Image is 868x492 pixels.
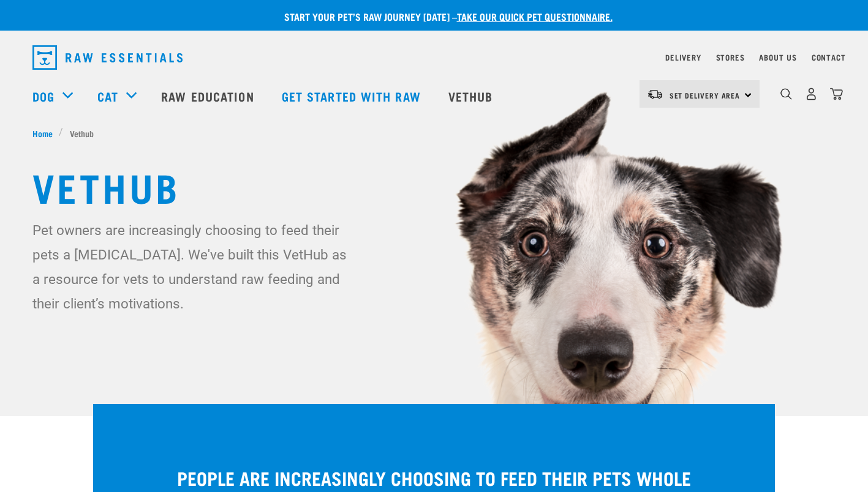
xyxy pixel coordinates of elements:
a: take our quick pet questionnaire. [457,13,613,19]
img: Raw Essentials Logo [32,45,183,70]
a: Dog [32,87,55,105]
a: Contact [812,55,846,59]
a: Raw Education [149,72,269,121]
h1: Vethub [32,164,836,208]
span: Home [32,127,53,140]
a: Get started with Raw [270,72,436,121]
span: Set Delivery Area [670,93,741,97]
img: home-icon@2x.png [830,88,843,100]
a: Delivery [665,55,701,59]
img: home-icon-1@2x.png [780,88,792,100]
img: van-moving.png [647,89,663,100]
a: Vethub [436,72,508,121]
nav: dropdown navigation [23,40,846,75]
img: user.png [805,88,818,100]
a: About Us [759,55,796,59]
nav: breadcrumbs [32,127,836,140]
p: Pet owners are increasingly choosing to feed their pets a [MEDICAL_DATA]. We've built this VetHub... [32,218,354,316]
a: Stores [716,55,745,59]
a: Cat [97,87,118,105]
a: Home [32,127,59,140]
